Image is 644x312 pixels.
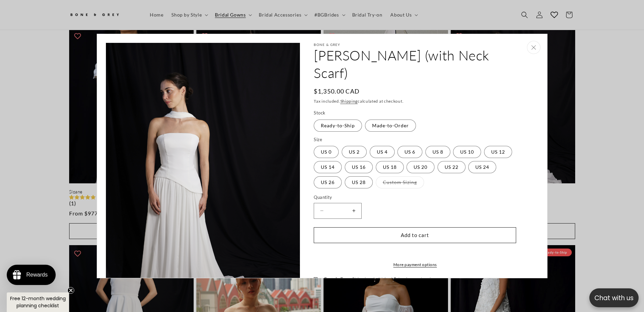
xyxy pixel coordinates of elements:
a: Shipping [340,99,358,104]
label: US 8 [425,146,450,158]
span: Free 12-month wedding planning checklist [10,295,66,309]
div: Free 12-month wedding planning checklistClose teaser [7,292,69,312]
label: US 2 [342,146,367,158]
label: US 6 [397,146,422,158]
a: [PERSON_NAME] (with Neck Scarf) [314,47,516,82]
label: US 22 [438,161,466,173]
button: Add to cart [314,227,516,243]
button: Close teaser [67,287,74,294]
div: Choose options for Elsa (with Neck Scarf) [96,34,547,278]
label: US 16 [345,161,373,173]
label: US 20 [407,161,435,173]
button: Open chatbox [589,288,639,307]
label: US 12 [484,146,512,158]
a: More payment options [314,262,516,268]
button: Close [527,41,540,54]
label: US 14 [314,161,342,173]
label: Custom Sizing [375,176,424,188]
div: Rewards [26,272,48,278]
label: US 4 [369,146,394,158]
label: US 10 [453,146,481,158]
legend: Size [314,136,323,143]
span: $1,350.00 CAD [314,87,360,96]
p: Chat with us [589,293,639,303]
label: US 0 [314,146,339,158]
div: Tax included. calculated at checkout. [314,98,516,105]
span: Fast & Free Shipping (within 15 business days) [324,276,431,283]
label: Made-to-Order [365,120,416,132]
label: US 18 [375,161,403,173]
label: US 26 [314,176,342,188]
label: US 28 [345,176,373,188]
label: Ready-to-Ship [314,120,362,132]
p: Bone & Grey [314,43,516,47]
legend: Stock [314,110,326,116]
label: US 24 [468,161,496,173]
label: Quantity [314,194,462,201]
